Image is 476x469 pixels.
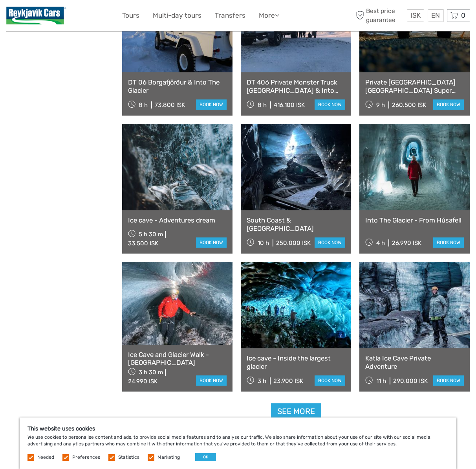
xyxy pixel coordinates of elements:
a: Ice Cave and Glacier Walk - [GEOGRAPHIC_DATA] [128,351,227,367]
a: DT 406 Private Monster Truck [GEOGRAPHIC_DATA] & Into The Glacier [247,78,345,94]
span: 5 h 30 m [139,231,163,238]
a: book now [433,237,464,248]
div: 23.900 ISK [273,377,303,384]
h5: This website uses cookies [27,425,449,432]
a: Ice cave - Inside the largest glacier [247,354,345,370]
span: 11 h [376,377,386,384]
span: 10 h [258,239,269,246]
div: EN [428,9,443,22]
a: DT 06 Borgafjörður & Into The Glacier [128,78,227,94]
div: 73.800 ISK [155,101,185,109]
label: Preferences [72,454,100,461]
a: Ice cave - Adventures dream [128,216,227,224]
a: South Coast & [GEOGRAPHIC_DATA] [247,216,345,232]
div: 24.990 ISK [128,378,157,385]
div: 416.100 ISK [274,101,305,109]
span: 8 h [139,101,148,109]
a: See more [271,403,321,419]
img: Scandinavian Travel [6,6,66,25]
span: 9 h [376,101,385,109]
label: Needed [37,454,54,461]
span: 8 h [258,101,267,109]
span: 0 [460,11,467,19]
a: Multi-day tours [153,10,201,21]
a: book now [315,99,345,110]
a: Private [GEOGRAPHIC_DATA] [GEOGRAPHIC_DATA] Super Jeep Tour [365,78,464,94]
div: 260.500 ISK [392,101,426,109]
a: book now [196,99,227,110]
div: 250.000 ISK [276,239,311,246]
button: Open LiveChat chat widget [90,12,100,22]
a: book now [433,99,464,110]
button: OK [195,453,216,461]
span: Best price guarantee [354,7,405,24]
a: Transfers [215,10,245,21]
div: 26.990 ISK [392,239,421,246]
a: book now [315,237,345,248]
a: book now [433,375,464,386]
p: We're away right now. Please check back later! [11,14,89,20]
div: 33.500 ISK [128,240,158,247]
a: More [259,10,279,21]
a: Tours [122,10,139,21]
a: Katla Ice Cave Private Adventure [365,354,464,370]
label: Statistics [118,454,139,461]
a: book now [196,375,227,386]
span: 4 h [376,239,385,246]
a: book now [196,237,227,248]
span: ISK [410,11,421,19]
div: 290.000 ISK [393,377,428,384]
span: 3 h 30 m [139,369,163,376]
span: 3 h [258,377,266,384]
div: We use cookies to personalise content and ads, to provide social media features and to analyse ou... [20,418,456,469]
label: Marketing [157,454,180,461]
a: Into The Glacier - From Húsafell [365,216,464,224]
a: book now [315,375,345,386]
